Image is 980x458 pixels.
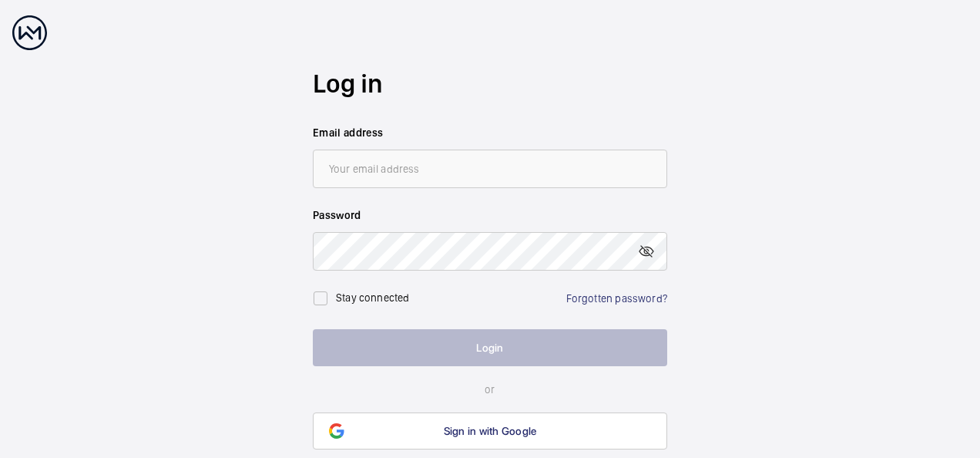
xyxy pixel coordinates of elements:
label: Stay connected [336,291,410,304]
input: Your email address [313,150,667,188]
a: Forgotten password? [566,292,667,305]
h2: Log in [313,66,667,102]
label: Password [313,207,667,223]
label: Email address [313,125,667,140]
span: Sign in with Google [444,425,537,437]
button: Login [313,329,667,366]
p: or [313,382,667,397]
